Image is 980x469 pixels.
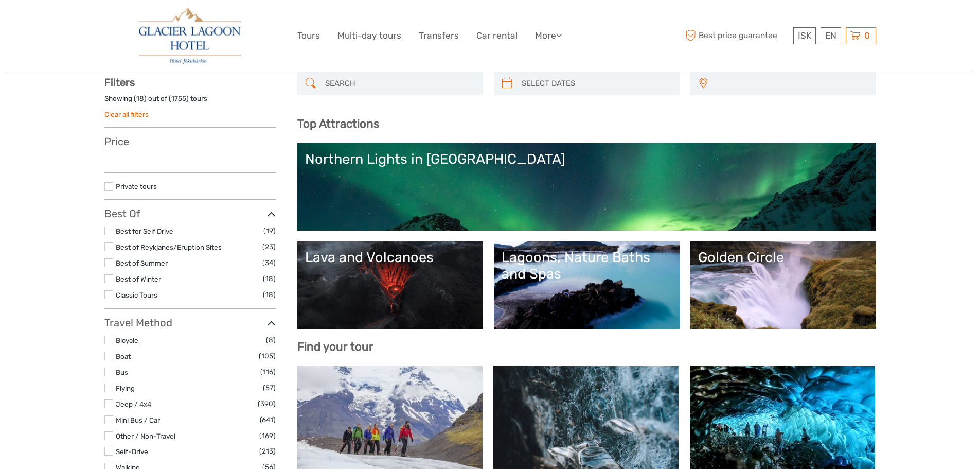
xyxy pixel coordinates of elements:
[863,30,871,41] span: 0
[263,225,276,237] span: (19)
[116,400,151,408] a: Jeep / 4x4
[258,398,276,410] span: (390)
[502,249,672,283] div: Lagoons, Nature Baths and Spas
[260,414,276,426] span: (641)
[502,249,672,321] a: Lagoons, Nature Baths and Spas
[297,340,373,354] b: Find your tour
[305,249,475,266] div: Lava and Volcanoes
[305,151,868,167] div: Northern Lights in [GEOGRAPHIC_DATA]
[321,75,478,93] input: SEARCH
[297,117,379,131] b: Top Attractions
[305,151,868,223] a: Northern Lights in [GEOGRAPHIC_DATA]
[263,273,276,285] span: (18)
[798,30,811,41] span: ISK
[116,291,157,299] a: Classic Tours
[262,257,276,269] span: (34)
[476,28,518,43] a: Car rental
[263,289,276,301] span: (18)
[116,432,175,440] a: Other / Non-Travel
[259,350,276,362] span: (105)
[104,94,276,110] div: Showing ( ) out of ( ) tours
[139,8,241,64] img: 2790-86ba44ba-e5e5-4a53-8ab7-28051417b7bc_logo_big.jpg
[116,259,168,267] a: Best of Summer
[116,227,173,235] a: Best for Self Drive
[104,135,276,148] h3: Price
[104,76,135,89] strong: Filters
[259,430,276,442] span: (169)
[260,366,276,378] span: (116)
[266,334,276,346] span: (8)
[535,28,562,43] a: More
[116,275,161,283] a: Best of Winter
[263,382,276,394] span: (57)
[116,416,160,424] a: Mini Bus / Car
[683,27,791,44] span: Best price guarantee
[116,352,131,360] a: Boat
[698,249,868,321] a: Golden Circle
[116,243,222,251] a: Best of Reykjanes/Eruption Sites
[136,94,144,103] label: 18
[116,447,148,456] a: Self-Drive
[104,110,149,118] a: Clear all filters
[116,336,138,344] a: Bicycle
[305,249,475,321] a: Lava and Volcanoes
[104,317,276,329] h3: Travel Method
[297,28,320,43] a: Tours
[116,368,128,376] a: Bus
[259,445,276,457] span: (213)
[698,249,868,266] div: Golden Circle
[821,27,841,44] div: EN
[104,207,276,220] h3: Best Of
[419,28,459,43] a: Transfers
[116,182,157,190] a: Private tours
[116,384,135,392] a: Flying
[171,94,186,103] label: 1755
[337,28,401,43] a: Multi-day tours
[262,241,276,253] span: (23)
[518,75,674,93] input: SELECT DATES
